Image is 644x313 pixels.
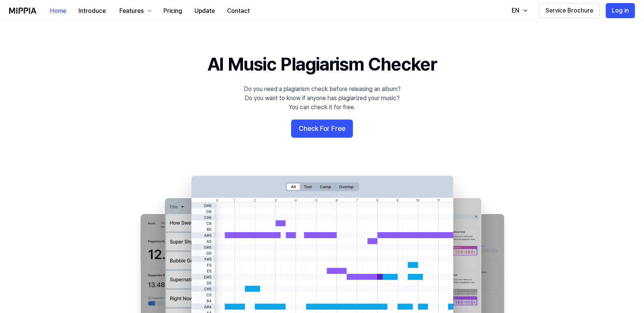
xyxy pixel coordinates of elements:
div: Features [118,6,145,16]
button: Pricing [157,3,188,19]
button: Home [44,3,72,19]
h1: AI Music Plagiarism Checker [207,52,437,77]
button: Introduce [72,3,112,19]
button: Contact [221,3,256,19]
button: Service Brochure [539,3,600,18]
button: Features [112,3,157,19]
div: EN [510,6,521,15]
div: Do you need a plagiarism check before releasing an album? Do you want to know if anyone has plagi... [244,85,401,112]
button: Update [188,3,221,19]
button: EN [504,3,533,18]
a: Update [188,0,221,21]
img: logo [9,8,36,14]
button: Check For Free [291,120,353,138]
button: Log in [606,3,635,18]
a: Home [44,0,72,21]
